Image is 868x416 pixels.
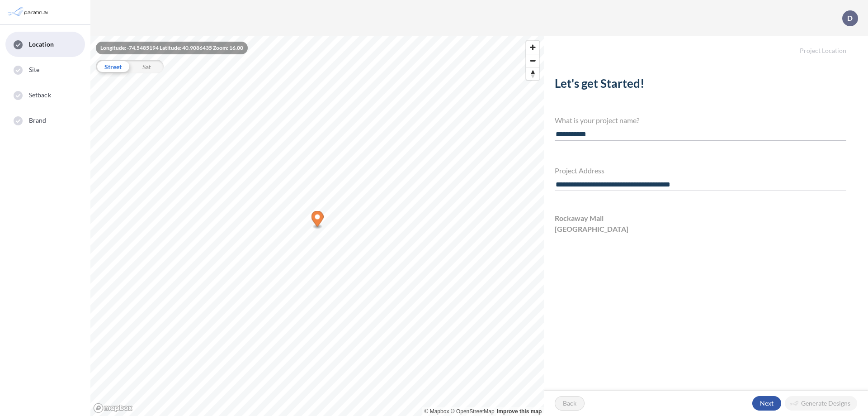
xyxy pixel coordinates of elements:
p: D [847,14,853,22]
a: Improve this map [497,408,542,415]
span: [GEOGRAPHIC_DATA] [555,224,628,234]
a: Mapbox [425,408,449,415]
a: Mapbox homepage [93,403,133,413]
span: Rockaway Mall [555,213,604,224]
div: Street [96,60,130,73]
button: Next [752,396,781,411]
span: Setback [29,91,51,100]
div: Sat [130,60,164,73]
span: Brand [29,116,47,125]
h2: Let's get Started! [555,77,846,94]
h4: Project Address [555,166,846,175]
span: Reset bearing to north [526,67,539,80]
button: Reset bearing to north [526,67,539,80]
div: Longitude: -74.5485194 Latitude: 40.9086435 Zoom: 16.00 [96,42,248,54]
span: Site [29,65,39,74]
span: Location [29,40,54,49]
img: Parafin [7,4,51,20]
button: Zoom out [526,54,539,67]
button: Zoom in [526,41,539,54]
span: Zoom out [526,54,539,67]
h5: Project Location [544,36,868,55]
h4: What is your project name? [555,116,846,124]
div: Map marker [311,211,324,230]
a: OpenStreetMap [451,408,495,415]
canvas: Map [90,36,544,416]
